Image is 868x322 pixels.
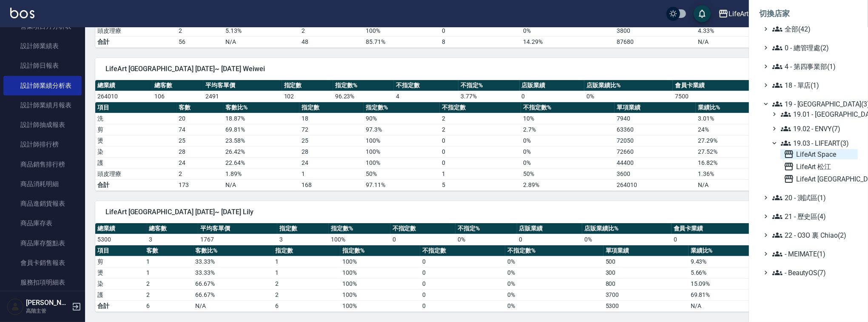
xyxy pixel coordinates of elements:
span: 19.03 - LIFEART(3) [781,138,854,148]
span: 21 - 歷史區(4) [772,211,854,221]
span: - MEIMATE(1) [772,249,854,259]
span: LifeArt Space [784,149,854,159]
span: 19.01 - [GEOGRAPHIC_DATA] (11) [781,109,854,119]
span: LifeArt [GEOGRAPHIC_DATA] [784,174,854,184]
span: 4 - 第四事業部(1) [772,61,854,72]
span: 0 - 總管理處(2) [772,43,854,53]
span: 22 - O3O 裏 Chiao(2) [772,230,854,240]
li: 切換店家 [759,3,858,24]
span: - BeautyOS(7) [772,267,854,278]
span: 20 - 測試區(1) [772,193,854,203]
span: 18 - 單店(1) [772,80,854,90]
span: LifeArt 松江 [784,161,854,172]
span: 19.02 - ENVY(7) [781,124,854,134]
span: 全部(42) [772,24,854,34]
span: 19 - [GEOGRAPHIC_DATA](3) [772,99,854,109]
